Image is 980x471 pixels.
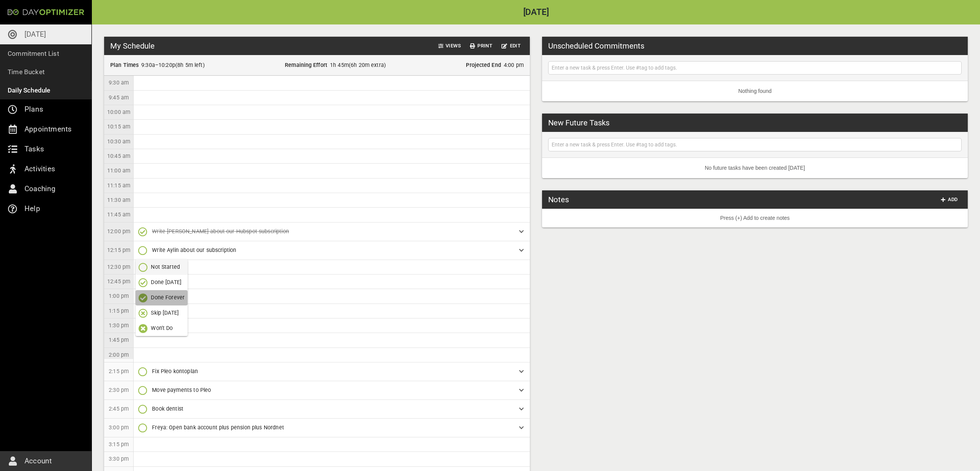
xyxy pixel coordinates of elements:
[110,61,139,69] h6: Plan Times
[152,228,289,234] span: Write [PERSON_NAME] about our Hubspot subscription
[937,194,962,206] button: Add
[152,387,211,393] span: Move payments to Pleo
[175,62,205,68] span: ( 8h 5m left )
[141,62,175,68] span: 9:30a–10:20p
[151,294,185,302] p: Done Forever
[330,62,349,68] span: 1h 45m
[940,195,959,204] span: Add
[109,367,129,375] p: 2:15 pm
[24,163,55,175] p: Activities
[550,63,960,73] input: Enter a new task & press Enter. Use #tag to add tags.
[542,158,968,178] li: No future tasks have been created [DATE]
[24,28,46,41] p: [DATE]
[435,40,464,52] button: Views
[8,9,84,15] img: Day Optimizer
[285,61,327,69] h6: Remaining Effort
[24,203,40,215] p: Help
[24,455,52,467] p: Account
[498,40,524,52] button: Edit
[504,62,524,68] span: 4:00 pm
[467,40,495,52] button: Print
[134,362,530,381] div: Fix Pleo kontoplan
[136,260,188,275] button: Not Started
[109,405,129,413] p: 2:45 pm
[466,61,501,69] h6: Projected End
[109,386,129,394] p: 2:30 pm
[110,40,155,52] h3: My Schedule
[548,40,644,52] h3: Unscheduled Commitments
[134,223,530,241] div: Write [PERSON_NAME] about our Hubspot subscription
[24,123,72,135] p: Appointments
[151,309,179,317] p: Skip [DATE]
[24,103,43,115] p: Plans
[136,321,188,336] button: Won't Do
[24,183,56,195] p: Coaching
[151,263,180,271] p: Not Started
[92,8,980,17] h2: [DATE]
[152,368,198,374] span: Fix Pleo kontoplan
[151,324,173,332] p: Won't Do
[109,455,129,463] p: 3:30 pm
[438,42,461,50] span: Views
[136,290,188,305] button: Done Forever
[470,42,492,50] span: Print
[152,406,183,412] span: Book dentist
[134,400,530,418] div: Book dentist
[550,140,960,149] input: Enter a new task & press Enter. Use #tag to add tags.
[152,424,284,430] span: Freya: Open bank account plus pension plus Nordnet
[136,275,188,290] button: Done [DATE]
[548,214,962,222] p: Press (+) Add to create notes
[109,440,129,448] p: 3:15 pm
[24,143,44,155] p: Tasks
[134,381,530,400] div: Move payments to Pleo
[542,81,968,101] li: Nothing found
[8,67,45,77] p: Time Bucket
[151,278,181,286] p: Done [DATE]
[501,42,521,50] span: Edit
[8,85,51,96] p: Daily Schedule
[349,62,386,68] span: ( 6h 20m extra )
[134,419,530,437] div: Freya: Open bank account plus pension plus Nordnet
[548,194,569,205] h3: Notes
[152,247,236,253] span: Write Aylin about our subscription
[134,241,530,260] div: Write Aylin about our subscription
[136,305,188,321] button: Skip [DATE]
[548,117,609,128] h3: New Future Tasks
[8,48,59,59] p: Commitment List
[109,424,129,432] p: 3:00 pm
